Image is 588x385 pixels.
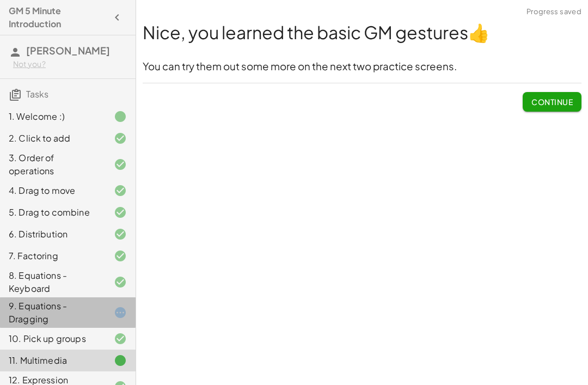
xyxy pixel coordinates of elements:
span: [PERSON_NAME] [26,44,110,57]
h4: GM 5 Minute Introduction [9,4,107,30]
span: Progress saved [526,7,581,17]
div: Not you? [13,59,127,70]
span: Continue [531,97,573,107]
div: 4. Drag to move [9,184,96,197]
div: 8. Equations - Keyboard [9,269,96,295]
i: Task finished and correct. [114,228,127,241]
div: 6. Distribution [9,228,96,241]
i: Task finished. [114,354,127,367]
div: 2. Click to add [9,132,96,145]
button: Continue [523,92,581,112]
div: 10. Pick up groups [9,332,96,345]
i: Task finished and correct. [114,332,127,345]
div: 7. Factoring [9,249,96,262]
span: 👍 [468,21,490,43]
i: Task started. [114,306,127,319]
i: Task finished and correct. [114,184,127,197]
i: Task finished. [114,110,127,123]
div: 3. Order of operations [9,151,96,178]
i: Task finished and correct. [114,132,127,145]
i: Task finished and correct. [114,276,127,289]
div: 1. Welcome :) [9,110,96,123]
div: 5. Drag to combine [9,206,96,219]
i: Task finished and correct. [114,158,127,171]
h1: Nice, you learned the basic GM gestures [143,20,581,45]
i: Task finished and correct. [114,249,127,262]
h3: You can try them out some more on the next two practice screens. [143,59,581,74]
span: Tasks [26,88,48,100]
div: 9. Equations - Dragging [9,300,96,326]
div: 11. Multimedia [9,354,96,367]
i: Task finished and correct. [114,206,127,219]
